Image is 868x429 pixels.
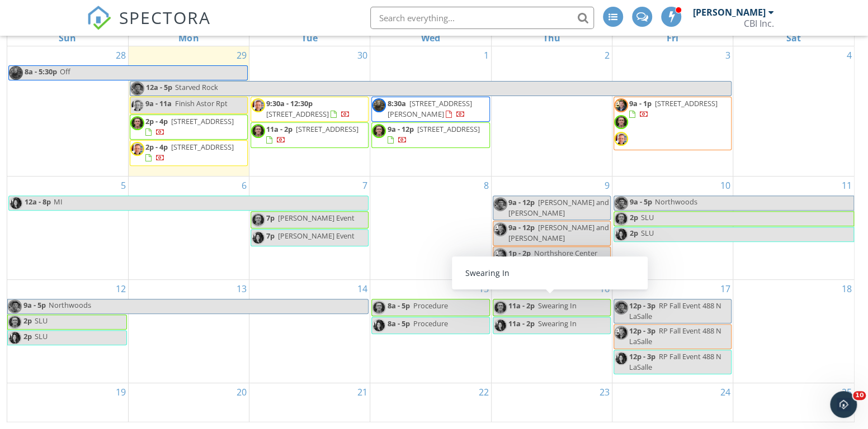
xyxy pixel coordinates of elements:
[145,116,168,126] span: 2p - 4p
[612,279,733,383] td: Go to October 17, 2025
[718,280,733,298] a: Go to October 17, 2025
[508,222,609,243] span: [PERSON_NAME] and [PERSON_NAME]
[614,212,628,226] img: screen_shot_20190401_at_5.15.38_am.png
[9,66,23,80] img: kw_portait1001.jpg
[614,97,732,151] a: 9a - 1p [STREET_ADDRESS]
[370,279,491,383] td: Go to October 15, 2025
[419,30,442,46] a: Wednesday
[278,213,355,223] span: [PERSON_NAME] Event
[387,124,413,134] span: 9a - 12p
[8,299,22,313] img: screen_shot_20190401_at_5.14.00_am.png
[23,331,32,345] span: 2p
[370,383,491,422] td: Go to October 22, 2025
[7,176,128,279] td: Go to October 5, 2025
[612,176,733,279] td: Go to October 10, 2025
[130,116,144,130] img: screen_shot_20190401_at_5.15.38_am.png
[251,98,265,112] img: ses2023.jpg
[23,299,46,313] span: 9a - 5p
[853,391,866,400] span: 10
[614,196,628,210] img: screen_shot_20190401_at_5.14.00_am.png
[128,176,249,279] td: Go to October 6, 2025
[49,300,91,310] span: Northwoods
[508,248,597,269] span: Northshore Center Oral and Facial Surgery
[251,213,265,227] img: screen_shot_20190401_at_5.15.38_am.png
[360,177,370,194] a: Go to October 7, 2025
[234,280,249,298] a: Go to October 13, 2025
[128,383,249,422] td: Go to October 20, 2025
[491,279,612,383] td: Go to October 16, 2025
[266,213,275,223] span: 7p
[839,280,854,298] a: Go to October 18, 2025
[493,301,507,314] img: screen_shot_20190401_at_5.15.38_am.png
[370,46,491,176] td: Go to October 1, 2025
[491,46,612,176] td: Go to October 2, 2025
[629,98,652,108] span: 9a - 1p
[145,82,173,96] span: 12a - 5p
[266,231,275,241] span: 7p
[477,383,491,401] a: Go to October 22, 2025
[372,301,386,314] img: screen_shot_20190401_at_5.15.38_am.png
[249,46,370,176] td: Go to September 30, 2025
[130,115,248,140] a: 2p - 4p [STREET_ADDRESS]
[693,7,766,18] div: [PERSON_NAME]
[629,326,655,336] span: 12p - 3p
[24,66,58,80] span: 8a - 5:30p
[538,301,577,311] span: Swearing In
[482,46,491,64] a: Go to October 1, 2025
[278,231,355,241] span: [PERSON_NAME] Event
[629,227,639,241] span: 2p
[145,98,172,108] span: 9a - 11a
[614,115,628,129] img: screen_shot_20190401_at_5.15.38_am.png
[60,66,70,77] span: Off
[614,326,628,340] img: teamandrewdanner2022.jpg
[614,132,628,146] img: ses2023.jpg
[8,315,22,329] img: screen_shot_20190401_at_5.15.38_am.png
[830,391,857,418] iframe: Intercom live chat
[493,222,507,236] img: teamandrewdanner2022.jpg
[299,30,320,46] a: Tuesday
[614,351,628,365] img: molly_profile_pic.jpg
[119,6,211,29] span: SPECTORA
[266,124,358,145] a: 11a - 2p [STREET_ADDRESS]
[387,301,409,311] span: 8a - 5p
[629,301,721,321] span: RP Fall Event 488 N LaSalle
[629,196,653,210] span: 9a - 5p
[355,46,370,64] a: Go to September 30, 2025
[296,124,358,134] span: [STREET_ADDRESS]
[629,301,655,311] span: 12p - 3p
[7,46,128,176] td: Go to September 28, 2025
[839,177,854,194] a: Go to October 11, 2025
[171,116,234,126] span: [STREET_ADDRESS]
[234,383,249,401] a: Go to October 20, 2025
[249,383,370,422] td: Go to October 21, 2025
[602,46,612,64] a: Go to October 2, 2025
[664,30,681,46] a: Friday
[508,197,609,218] span: [PERSON_NAME] and [PERSON_NAME]
[541,30,563,46] a: Thursday
[744,18,774,29] div: CBI Inc.
[629,326,721,346] span: RP Fall Event 488 N LaSalle
[370,176,491,279] td: Go to October 8, 2025
[612,383,733,422] td: Go to October 24, 2025
[629,351,721,372] span: RP Fall Event 488 N LaSalle
[130,140,248,165] a: 2p - 4p [STREET_ADDRESS]
[9,196,23,210] img: molly_profile_pic.jpg
[641,228,654,238] span: SLU
[355,280,370,298] a: Go to October 14, 2025
[493,197,507,211] img: screen_shot_20190401_at_5.14.00_am.png
[508,318,535,328] span: 11a - 2p
[35,331,48,341] span: SLU
[7,279,128,383] td: Go to October 12, 2025
[266,98,350,119] a: 9:30a - 12:30p [STREET_ADDRESS]
[482,177,491,194] a: Go to October 8, 2025
[130,142,144,156] img: ses2023.jpg
[733,279,854,383] td: Go to October 18, 2025
[145,142,234,163] a: 2p - 4p [STREET_ADDRESS]
[629,98,718,119] a: 9a - 1p [STREET_ADDRESS]
[493,318,507,332] img: molly_profile_pic.jpg
[24,196,51,210] span: 12a - 8p
[8,331,22,345] img: molly_profile_pic.jpg
[372,318,386,332] img: molly_profile_pic.jpg
[128,279,249,383] td: Go to October 13, 2025
[508,222,535,232] span: 9a - 12p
